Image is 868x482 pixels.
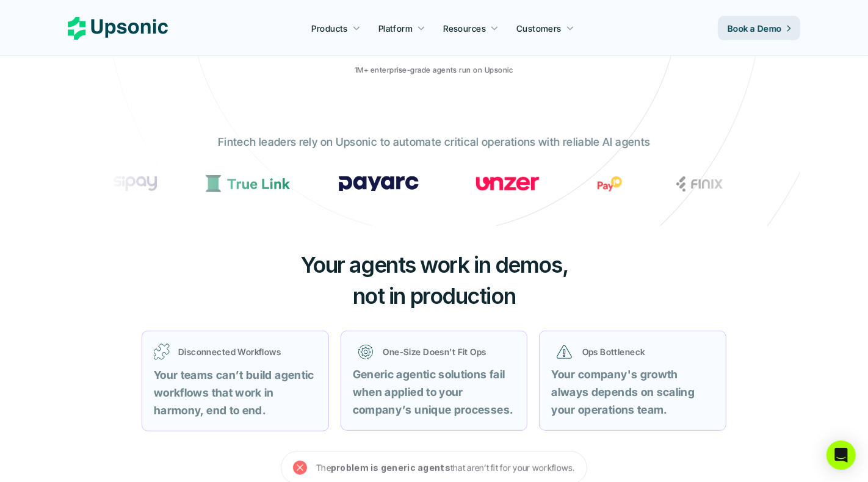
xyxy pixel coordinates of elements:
[516,22,562,35] p: Customers
[316,460,575,475] p: The that aren’t fit for your workflows.
[378,22,413,35] p: Platform
[331,462,450,473] strong: problem is generic agents
[353,282,516,309] span: not in production
[178,345,317,358] p: Disconnected Workflows
[551,368,697,416] strong: Your company's growth always depends on scaling your operations team.
[718,16,800,40] a: Book a Demo
[355,66,513,74] p: 1M+ enterprise-grade agents run on Upsonic
[826,441,856,470] div: Open Intercom Messenger
[582,345,709,358] p: Ops Bottleneck
[218,134,650,151] p: Fintech leaders rely on Upsonic to automate critical operations with reliable AI agents
[312,22,348,35] p: Products
[383,345,510,358] p: One-Size Doesn’t Fit Ops
[728,22,782,35] p: Book a Demo
[305,17,368,39] a: Products
[353,368,513,416] strong: Generic agentic solutions fail when applied to your company’s unique processes.
[443,22,486,35] p: Resources
[300,251,568,278] span: Your agents work in demos,
[154,369,317,417] strong: Your teams can’t build agentic workflows that work in harmony, end to end.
